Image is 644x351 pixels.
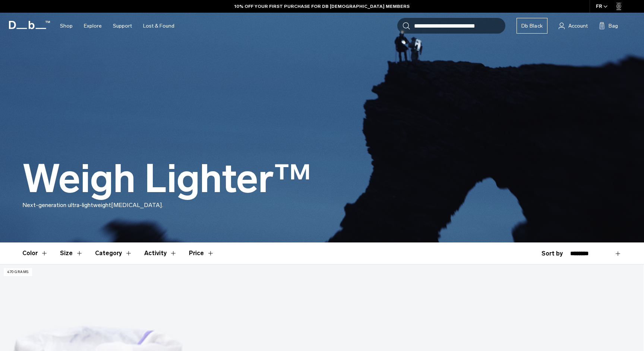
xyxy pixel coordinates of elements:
span: Next-generation ultra-lightweight [22,201,111,209]
a: Support [113,13,132,39]
span: [MEDICAL_DATA]. [111,201,163,209]
button: Toggle Filter [95,242,132,264]
a: Account [559,21,588,30]
button: Toggle Filter [22,242,48,264]
span: Account [568,22,588,30]
a: Db Black [517,18,547,34]
nav: Main Navigation [54,13,180,39]
button: Toggle Filter [144,242,177,264]
a: Shop [60,13,73,39]
a: 10% OFF YOUR FIRST PURCHASE FOR DB [DEMOGRAPHIC_DATA] MEMBERS [234,3,410,10]
button: Toggle Filter [60,242,83,264]
p: 470 grams [4,268,32,276]
button: Bag [599,21,618,30]
span: Bag [609,22,618,30]
a: Lost & Found [143,13,174,39]
a: Explore [84,13,102,39]
button: Toggle Price [189,242,214,264]
h1: Weigh Lighter™ [22,157,311,201]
